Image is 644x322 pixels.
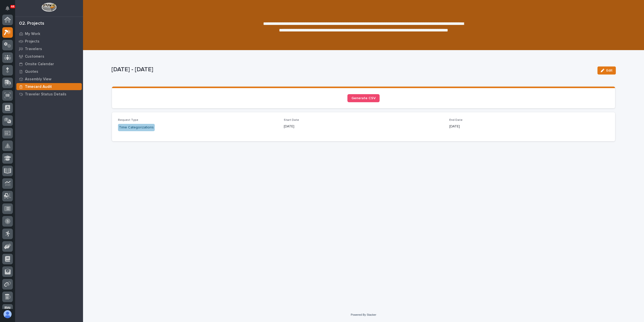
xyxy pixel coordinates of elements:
[25,62,54,66] p: Onsite Calendar
[25,77,51,82] p: Assembly View
[15,45,83,53] a: Travelers
[42,3,56,12] img: Workspace Logo
[11,5,14,8] p: 44
[606,68,613,73] span: Edit
[597,66,616,75] button: Edit
[25,92,66,97] p: Traveler Status Details
[111,66,593,73] p: [DATE] - [DATE]
[6,6,13,14] div: Notifications44
[118,124,155,131] div: Time Categorizations
[15,68,83,75] a: Quotes
[15,53,83,60] a: Customers
[347,94,380,102] a: Generate CSV
[25,47,42,51] p: Travelers
[15,83,83,90] a: Timecard Audit
[449,119,463,122] span: End Date
[15,60,83,68] a: Onsite Calendar
[449,124,609,129] p: [DATE]
[15,90,83,98] a: Traveler Status Details
[15,30,83,38] a: My Work
[284,119,299,122] span: Start Date
[2,3,13,14] button: Notifications
[25,39,39,44] p: Projects
[15,38,83,45] a: Projects
[25,69,38,74] p: Quotes
[2,309,13,319] button: users-avatar
[15,75,83,83] a: Assembly View
[118,119,138,122] span: Request Type
[25,32,40,36] p: My Work
[25,85,52,89] p: Timecard Audit
[351,313,376,316] a: Powered By Stacker
[351,96,376,100] span: Generate CSV
[25,54,44,59] p: Customers
[19,21,44,26] div: 02. Projects
[284,124,444,129] p: [DATE]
